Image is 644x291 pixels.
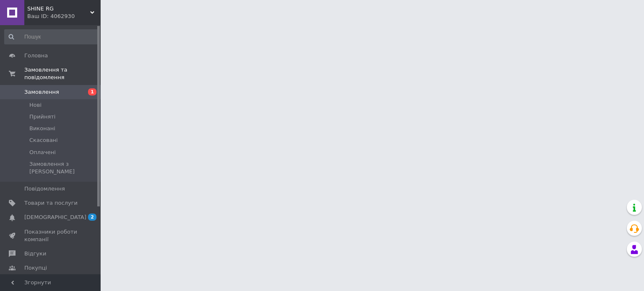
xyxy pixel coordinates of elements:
[24,228,78,243] span: Показники роботи компанії
[29,125,55,132] span: Виконані
[29,160,98,175] span: Замовлення з [PERSON_NAME]
[29,101,42,109] span: Нові
[4,29,99,44] input: Пошук
[24,66,101,81] span: Замовлення та повідомлення
[88,88,96,95] span: 1
[29,136,58,144] span: Скасовані
[29,113,55,121] span: Прийняті
[27,5,90,13] span: SHINE RG
[24,264,47,272] span: Покупці
[24,199,78,207] span: Товари та послуги
[24,88,59,96] span: Замовлення
[24,185,65,193] span: Повідомлення
[24,214,86,221] span: [DEMOGRAPHIC_DATA]
[27,13,101,20] div: Ваш ID: 4062930
[29,149,56,156] span: Оплачені
[88,214,96,221] span: 2
[24,250,46,258] span: Відгуки
[24,52,48,59] span: Головна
